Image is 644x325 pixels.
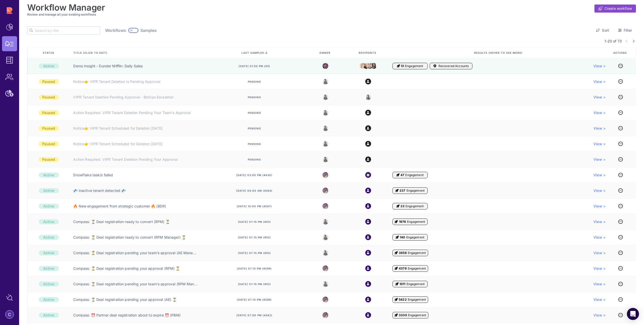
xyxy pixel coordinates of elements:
[73,141,163,146] a: Notice👉 VIPR Tenant Scheduled for Deletion [DATE]
[248,142,261,146] span: Pending
[399,189,405,193] span: 237
[433,64,436,68] i: Accounts
[395,298,398,302] i: Engagement
[397,64,400,68] i: Engagement
[73,313,180,318] a: Compass: ⏰ Partner deal registration about to expire ⏰ (PBM)
[238,236,271,239] span: [DATE] 07:15 pm (#55)
[73,126,163,131] a: Notice👉 VIPR Tenant Scheduled for Deletion [DATE]
[365,94,371,100] img: 8525803544391_e4bc78f9dfe39fb1ff36_32.jpg
[399,282,406,286] span: 1011
[248,158,261,161] span: Pending
[593,64,606,69] a: View >
[73,79,160,84] a: Notice👉 VIPR Tenant Deletion Is Pending Approval
[323,94,328,100] img: 8525803544391_e4bc78f9dfe39fb1ff36_32.jpg
[395,282,398,286] i: Engagement
[39,297,59,302] div: Active
[323,188,328,193] img: 8988563339665_5a12f1d3e1fcf310ea11_32.png
[593,110,606,115] a: View >
[323,141,328,147] img: 8525803544391_e4bc78f9dfe39fb1ff36_32.jpg
[35,27,100,34] input: Search by title
[248,80,261,83] span: Pending
[43,51,55,55] span: Status
[323,63,328,69] img: michael.jpeg
[39,157,59,162] div: Paused
[593,173,606,178] a: View >
[408,313,426,317] span: Engagement
[39,250,59,255] div: Active
[238,282,271,286] span: [DATE] 07:15 pm (#55)
[399,220,406,224] span: 1976
[237,204,272,208] span: [DATE] 10:00 pm (#287)
[323,219,328,225] img: 8525803544391_e4bc78f9dfe39fb1ff36_32.jpg
[408,298,426,302] span: Engagement
[602,28,609,33] span: Sort
[400,173,404,177] span: 47
[39,64,59,69] div: Active
[396,204,399,208] i: Engagement
[593,266,606,271] a: View >
[242,51,264,54] span: last sampled
[399,251,407,255] span: 3658
[399,298,407,302] span: 5422
[248,95,261,99] span: Pending
[399,266,407,270] span: 4378
[323,79,328,84] img: 8525803544391_e4bc78f9dfe39fb1ff36_32.jpg
[319,51,332,55] span: Owner
[593,235,606,240] span: View >
[39,266,59,271] div: Active
[593,219,606,224] a: View >
[627,308,639,320] div: Open Intercom Messenger
[593,126,606,131] a: View >
[323,234,328,240] img: 8525803544391_e4bc78f9dfe39fb1ff36_32.jpg
[73,51,108,55] span: Title (click to edit)
[27,13,636,16] h3: Review and manage all your existing workflows
[395,251,398,255] i: Engagement
[593,297,606,302] a: View >
[248,127,261,130] span: Pending
[73,266,180,271] a: Compass: ⏳ Deal registration pending your approval (RPM) ⏳
[593,188,606,193] span: View >
[323,250,328,256] img: 8525803544391_e4bc78f9dfe39fb1ff36_32.jpg
[407,282,425,286] span: Engagement
[73,282,197,287] a: Compass: ⏳ Deal registration pending your team's approval (RPM Manager) ⏳
[73,64,143,69] a: Demo Insight - Dunder Mifflin: Daily Sales
[593,282,606,287] a: View >
[624,28,632,33] span: Filter
[73,204,166,209] a: 🔥 New engagement from strategic customer 🔥 (BDR)
[395,220,398,224] i: Engagement
[593,141,606,146] a: View >
[236,189,272,192] span: [DATE] 04:00 am (#263)
[396,235,399,239] i: Engagement
[323,156,328,162] img: 8525803544391_e4bc78f9dfe39fb1ff36_32.jpg
[407,189,425,193] span: Engagement
[367,62,373,70] img: dwight.png
[323,172,328,178] img: 8988563339665_5a12f1d3e1fcf310ea11_32.png
[323,110,328,116] img: 8525803544391_e4bc78f9dfe39fb1ff36_32.jpg
[400,204,405,208] span: 23
[39,282,59,287] div: Active
[236,173,272,177] span: [DATE] 03:00 pm (#430)
[39,313,59,318] div: Active
[73,250,197,255] a: Compass: ⏳ Deal registration pending your team's approval (AE Manager) ⏳
[73,235,186,240] a: Compass: ⏳ Deal registration ready to convert (RPM Manager) ⏳
[593,95,606,100] a: View >
[593,204,606,209] a: View >
[140,28,157,33] span: Samples
[39,219,59,224] div: Active
[323,297,328,302] img: 8988563339665_5a12f1d3e1fcf310ea11_32.png
[593,157,606,162] span: View >
[39,110,59,115] div: Paused
[395,313,398,317] i: Engagement
[73,297,177,302] a: Compass: ⏳ Deal registration pending your approval (AE) ⏳
[593,313,606,318] span: View >
[73,95,174,100] a: VIPR Tenant Deletion Pending Approval - BizOps Escalation
[399,313,407,317] span: 3330
[406,235,424,239] span: Engagement
[359,62,365,70] img: angela.jpeg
